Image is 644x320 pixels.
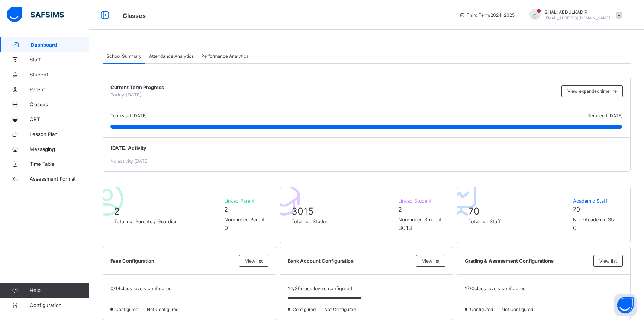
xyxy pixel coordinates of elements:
span: 3013 [398,224,412,232]
span: Linked Parent [224,198,265,204]
span: [EMAIL_ADDRESS][DOMAIN_NAME] [544,16,610,20]
span: Linked Student [398,198,442,204]
span: Lesson Plan [30,131,89,137]
span: 2 [114,206,120,217]
span: Parent [30,86,89,92]
span: Bank Account Configuration [288,258,413,264]
span: Non-linked Parent [224,217,265,222]
span: Fees Configuration [110,258,235,264]
span: Total no. Student [292,219,395,224]
span: 14 / 30 class levels configured [288,286,352,291]
span: Configured [469,307,495,312]
span: Classes [30,101,89,107]
span: View list [422,258,439,264]
span: Configured [115,307,141,312]
span: Performance Analytics [201,53,248,59]
span: Grading & Assessment Configurations [465,258,590,264]
span: 70 [468,206,480,217]
span: 0 [573,224,577,232]
span: Not Configured [501,307,535,312]
span: Student [30,72,89,77]
span: 0 [224,224,228,232]
span: Dashboard [31,42,89,48]
span: Academic Staff [573,198,619,204]
span: No activity [DATE] [110,158,149,164]
span: Today: [DATE] [110,92,142,98]
span: Current Term Progress [110,85,558,90]
span: Non-Academic Staff [573,217,619,222]
span: Not Configured [146,307,181,312]
span: Term start: [DATE] [110,113,147,118]
span: [DATE] Activity [110,145,623,151]
span: 0 / 14 class levels configured [110,286,172,291]
span: Staff [30,57,89,63]
span: Configured [292,307,318,312]
span: Term end: [DATE] [588,113,623,118]
span: Not Configured [323,307,358,312]
span: Assessment Format [30,176,89,182]
span: Help [30,287,89,293]
span: Time Table [30,161,89,167]
span: Classes [123,12,146,19]
div: GHALI ABDULKADIR [522,9,626,21]
span: session/term information [459,12,515,18]
span: Total no. Parents / Guardian [114,219,220,224]
span: Non-linked Student [398,217,442,222]
span: Attendance Analytics [149,53,194,59]
img: safsims [7,7,64,22]
span: 2 [224,206,228,213]
span: View list [245,258,263,264]
span: 17 / 0 class levels configured [465,286,526,291]
span: 3015 [292,206,313,217]
span: View expanded timeline [567,88,617,94]
span: School Summary [106,53,142,59]
span: GHALI ABDULKADIR [544,9,610,15]
span: View list [599,258,617,264]
span: Configuration [30,302,89,308]
span: Total no. Staff [468,219,569,224]
span: CBT [30,116,89,122]
span: 2 [398,206,402,213]
button: Open asap [614,294,637,316]
span: 70 [573,206,580,213]
span: Messaging [30,146,89,152]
